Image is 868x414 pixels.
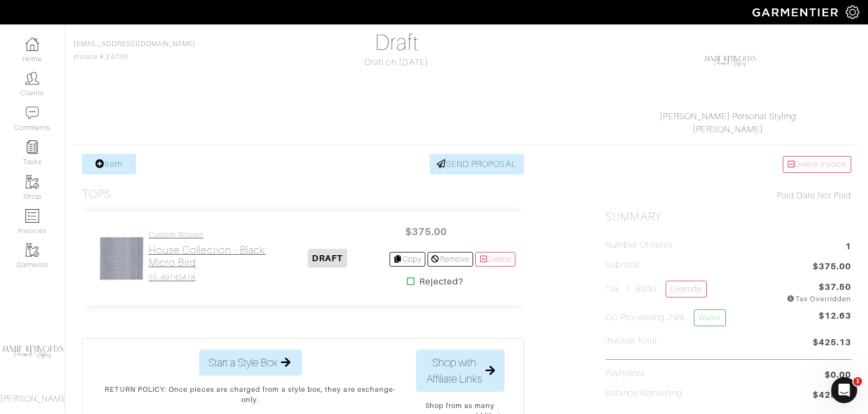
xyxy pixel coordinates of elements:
[25,209,39,223] img: orders-icon-0abe47150d42831381b5fb84f609e132dff9fe21cb692f30cb5eec754e2cba89.png
[25,243,39,257] img: garments-icon-b7da505a4dc4fd61783c78ac3ca0ef83fa9d6f193b1c9dc38574b1d14d53ca28.png
[846,5,859,19] img: gear-icon-white-bd11855cb880d31180b6d7d6211b90ccbf57a29d726f0c71d8c61bd08dd39cc2.png
[605,189,851,202] div: Not Paid
[25,140,39,154] img: reminder-icon-8004d30b9f0a5d33ae49ab947aed9ed385cf756f9e5892f1edd6e32f2345188e.png
[777,191,818,200] span: Paid Date:
[427,252,473,267] a: Remove
[605,309,725,326] h5: CC Processing 2.9%
[747,3,846,22] img: garmentier-logo-header-white-b43fb05a5012e4ada735d5af1a66efaba907eab6374d6393d1fbf88cb4ef424d.png
[825,368,851,381] span: $0.00
[149,230,266,240] h4: Custom Woven
[82,154,136,174] a: Item
[605,389,682,399] h5: Balance Remaining
[416,350,505,392] button: Shop with Affiliate Links
[605,368,644,379] h5: Payments
[25,106,39,120] img: comment-icon-a0a6a9ef722e966f86d9cbdc48e553b5cf19dbc54f86b18d962a5391bc8f6eb6.png
[787,294,851,304] div: Tax Overridden
[425,354,483,387] span: Shop with Affiliate Links
[813,389,851,403] span: $425.13
[102,384,399,405] p: RETURN POLICY: Once pieces are charged from a style box, they are exchange-only.
[390,252,426,267] a: Copy
[605,336,657,346] h5: Invoice Total
[605,281,706,300] h5: Tax ( : 9.0%)
[208,354,277,371] span: Start a Style Box
[430,154,524,174] a: SEND PROPOSAL
[74,40,195,61] span: Invoice # 24759
[475,252,515,267] a: Delete
[74,40,195,48] a: [EMAIL_ADDRESS][DOMAIN_NAME]
[308,249,347,268] span: DRAFT
[25,72,39,85] img: clients-icon-6bae9207a08558b7cb47a8932f037763ab4055f8c8b6bfacd5dc20c3e0201464.png
[605,260,639,270] h5: Subtotal
[694,309,725,326] a: Waive
[813,260,851,275] span: $375.00
[25,175,39,189] img: garments-icon-b7da505a4dc4fd61783c78ac3ca0ef83fa9d6f193b1c9dc38574b1d14d53ca28.png
[813,336,851,351] span: $425.13
[845,240,851,255] span: 1
[99,236,144,281] img: GZP1A9jXTWbeJcjux33HbEVy
[394,220,459,243] span: $375.00
[605,210,851,224] h2: Summary
[274,30,520,56] h1: Draft
[853,377,862,386] span: 1
[831,377,857,403] iframe: Intercom live chat
[82,187,111,201] h3: Tops
[149,244,266,269] h2: House Collection - Black Micro Bird
[149,273,266,282] h4: S5-49145418
[693,125,763,134] a: [PERSON_NAME]
[25,37,39,51] img: dashboard-icon-dbcd8f5a0b271acd01030246c82b418ddd0df26cd7fceb0bd07c9910d44c42f6.png
[783,156,851,173] a: Delete Invoice
[199,350,302,376] button: Start a Style Box
[605,240,673,250] h5: Number of Items
[819,281,851,294] span: $37.50
[703,34,757,88] img: Laf3uQ8GxXCUCpUxMBPvKvLn.png
[274,56,520,69] div: Draft on [DATE]
[149,230,266,282] a: Custom Woven House Collection - Black Micro Bird S5-49145418
[666,281,706,297] a: Override
[660,112,796,121] a: [PERSON_NAME] Personal Styling
[419,275,463,288] strong: Rejected?
[819,309,851,331] span: $12.63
